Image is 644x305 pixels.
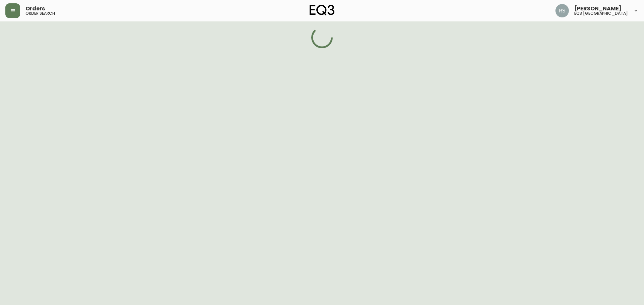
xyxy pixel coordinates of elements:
h5: eq3 [GEOGRAPHIC_DATA] [574,11,628,15]
span: Orders [25,6,45,11]
img: 8fb1f8d3fb383d4dec505d07320bdde0 [555,4,569,17]
h5: order search [25,11,55,15]
img: logo [310,5,334,15]
span: [PERSON_NAME] [574,6,622,11]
